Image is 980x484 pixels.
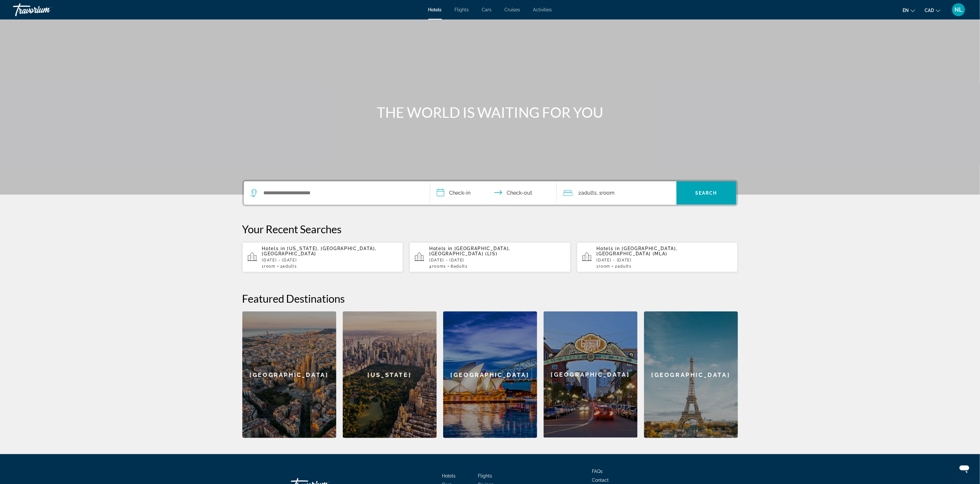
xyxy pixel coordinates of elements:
[577,242,738,272] button: Hotels in [GEOGRAPHIC_DATA], [GEOGRAPHIC_DATA] (MLA)[DATE] - [DATE]1Room2Adults
[505,7,520,12] a: Cruises
[925,8,934,13] span: CAD
[242,311,336,438] a: [GEOGRAPHIC_DATA]
[903,8,909,13] span: en
[455,7,469,12] a: Flights
[592,478,609,483] a: Contact
[597,246,678,256] span: [GEOGRAPHIC_DATA], [GEOGRAPHIC_DATA] (MLA)
[954,458,975,479] iframe: Button to launch messaging window
[430,181,557,205] button: Check in and out dates
[451,264,468,269] span: 8
[454,264,468,269] span: Adults
[544,311,638,438] div: [GEOGRAPHIC_DATA]
[644,311,738,438] a: [GEOGRAPHIC_DATA]
[429,246,510,256] span: [GEOGRAPHIC_DATA], [GEOGRAPHIC_DATA] (LIS)
[592,469,603,474] a: FAQs
[903,6,915,15] button: Change language
[428,7,442,12] a: Hotels
[925,6,940,15] button: Change currency
[242,292,738,305] h2: Featured Destinations
[262,246,377,256] span: [US_STATE], [GEOGRAPHIC_DATA], [GEOGRAPHIC_DATA]
[280,264,297,269] span: 2
[242,242,403,272] button: Hotels in [US_STATE], [GEOGRAPHIC_DATA], [GEOGRAPHIC_DATA][DATE] - [DATE]1Room2Adults
[582,190,597,196] span: Adults
[955,6,963,13] span: NL
[343,311,437,438] a: [US_STATE]
[695,190,717,196] span: Search
[13,1,78,18] a: Travorium
[597,258,733,262] p: [DATE] - [DATE]
[597,264,610,269] span: 1
[244,181,736,205] div: Search widget
[482,7,492,12] a: Cars
[544,311,638,438] a: [GEOGRAPHIC_DATA]
[597,188,615,198] span: , 1
[599,264,611,269] span: Room
[369,104,612,121] h1: THE WORLD IS WAITING FOR YOU
[264,264,276,269] span: Room
[443,311,537,438] a: [GEOGRAPHIC_DATA]
[617,264,632,269] span: Adults
[615,264,632,269] span: 2
[262,246,285,251] span: Hotels in
[478,473,492,478] a: Flights
[950,3,967,17] button: User Menu
[579,188,597,198] span: 2
[442,473,455,478] a: Hotels
[262,258,398,262] p: [DATE] - [DATE]
[262,264,276,269] span: 1
[557,181,676,205] button: Travelers: 2 adults, 0 children
[432,264,446,269] span: rooms
[676,181,736,205] button: Search
[409,242,571,272] button: Hotels in [GEOGRAPHIC_DATA], [GEOGRAPHIC_DATA] (LIS)[DATE] - [DATE]4rooms8Adults
[533,7,552,12] a: Activities
[283,264,297,269] span: Adults
[429,264,446,269] span: 4
[597,246,620,251] span: Hotels in
[429,246,453,251] span: Hotels in
[429,258,565,262] p: [DATE] - [DATE]
[602,190,615,196] span: Room
[242,223,738,236] p: Your Recent Searches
